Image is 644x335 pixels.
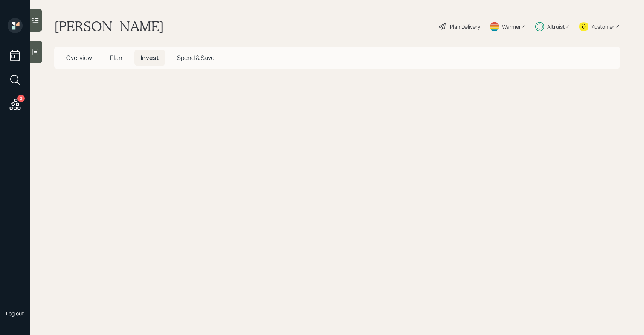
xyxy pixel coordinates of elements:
[177,54,214,62] span: Spend & Save
[110,54,122,62] span: Plan
[502,23,521,31] div: Warmer
[17,95,25,102] div: 2
[547,23,565,31] div: Altruist
[54,18,164,35] h1: [PERSON_NAME]
[450,23,480,31] div: Plan Delivery
[66,54,92,62] span: Overview
[6,310,24,317] div: Log out
[8,286,23,301] img: sami-boghos-headshot.png
[591,23,615,31] div: Kustomer
[140,54,159,62] span: Invest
